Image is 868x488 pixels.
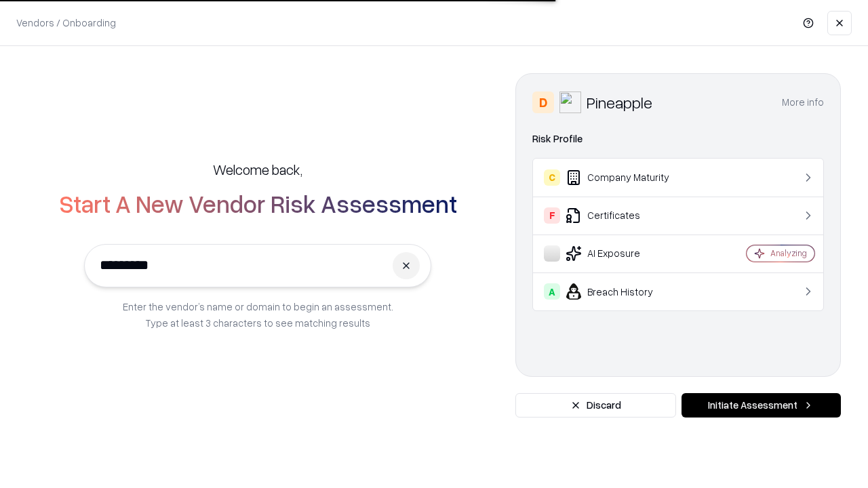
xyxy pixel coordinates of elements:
h5: Welcome back, [213,160,302,179]
div: F [544,207,560,224]
div: Risk Profile [532,131,824,147]
button: More info [782,90,824,115]
div: AI Exposure [544,245,706,262]
p: Enter the vendor’s name or domain to begin an assessment. Type at least 3 characters to see match... [123,298,393,331]
p: Vendors / Onboarding [16,16,116,30]
div: Company Maturity [544,169,706,186]
div: Pineapple [587,91,652,113]
div: C [544,169,560,186]
h2: Start A New Vendor Risk Assessment [59,190,457,217]
div: Breach History [544,283,706,300]
div: A [544,283,560,300]
div: Certificates [544,207,706,224]
button: Initiate Assessment [682,393,841,418]
button: Discard [515,393,676,418]
div: D [532,91,554,113]
div: Analyzing [770,247,807,259]
img: Pineapple [559,91,581,113]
